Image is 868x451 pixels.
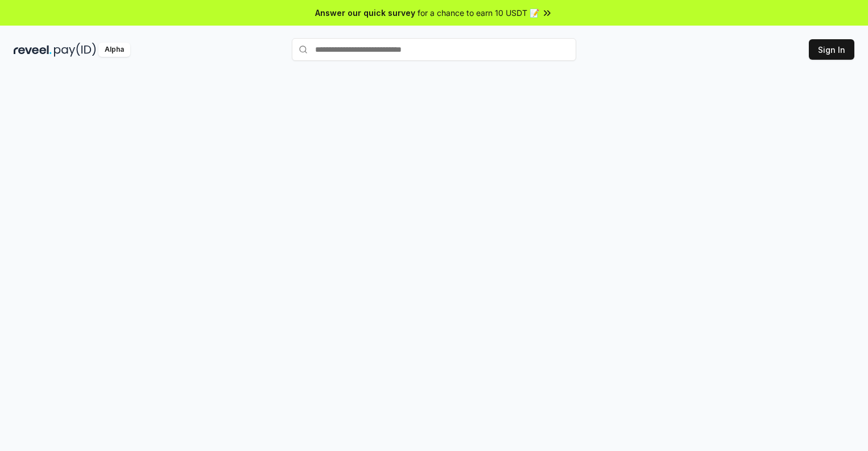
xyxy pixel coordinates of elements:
[54,43,96,57] img: pay_id
[809,39,854,60] button: Sign In
[98,43,130,57] div: Alpha
[14,43,52,57] img: reveel_dark
[315,7,415,19] span: Answer our quick survey
[418,7,539,19] span: for a chance to earn 10 USDT 📝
